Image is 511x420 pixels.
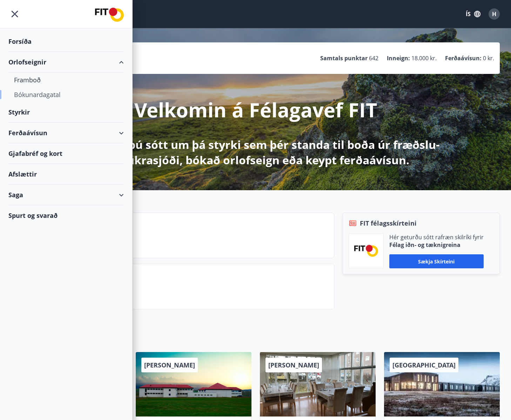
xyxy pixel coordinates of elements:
button: H [486,6,503,22]
p: Hér getur þú sótt um þá styrki sem þér standa til boða úr fræðslu- og sjúkrasjóði, bókað orlofsei... [70,137,441,168]
img: union_logo [95,8,124,22]
span: FIT félagsskírteini [360,219,417,228]
div: Forsíða [8,31,124,52]
p: Samtals punktar [320,54,368,62]
div: Spurt og svarað [8,205,124,226]
div: Saga [8,185,124,205]
div: Ferðaávísun [8,123,124,143]
span: [PERSON_NAME] [268,361,319,369]
p: Hér geturðu sótt rafræn skilríki fyrir [389,233,484,241]
p: Næstu helgi [63,230,328,242]
button: ÍS [462,8,484,20]
span: [PERSON_NAME] [144,361,195,369]
p: Velkomin á Félagavef FIT [134,96,377,123]
span: H [492,10,496,18]
p: Inneign : [387,54,410,62]
div: Afslættir [8,164,124,185]
div: Gjafabréf og kort [8,143,124,164]
div: Bókunardagatal [14,87,118,102]
div: Orlofseignir [8,52,124,73]
p: Spurt og svarað [63,282,328,294]
p: Félag iðn- og tæknigreina [389,241,484,249]
button: menu [8,8,21,20]
div: Framboð [14,73,118,87]
p: Ferðaávísun : [445,54,482,62]
span: 0 kr. [483,54,494,62]
div: Styrkir [8,102,124,123]
button: Sækja skírteini [389,254,484,268]
span: [GEOGRAPHIC_DATA] [392,361,456,369]
span: 642 [369,54,378,62]
span: 18.000 kr. [411,54,437,62]
img: FPQVkF9lTnNbbaRSFyT17YYeljoOGk5m51IhT0bO.png [354,245,378,256]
